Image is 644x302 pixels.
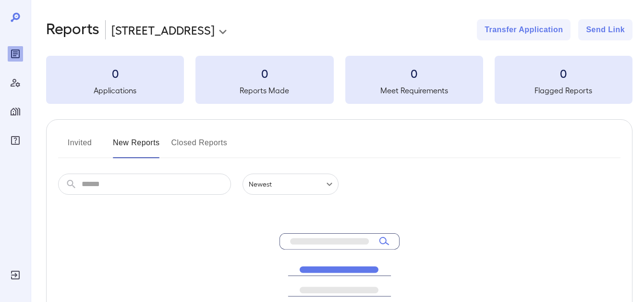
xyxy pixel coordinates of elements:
h2: Reports [46,19,99,40]
div: Log Out [8,267,23,283]
h5: Reports Made [195,85,333,96]
h5: Meet Requirements [345,85,483,96]
p: [STREET_ADDRESS] [111,22,215,38]
h3: 0 [46,65,184,81]
button: Closed Reports [171,135,228,158]
h3: 0 [345,65,483,81]
div: Newest [243,174,339,195]
h3: 0 [195,65,333,81]
div: Reports [8,46,23,62]
button: New Reports [113,135,160,158]
h5: Applications [46,85,184,96]
h3: 0 [495,65,632,81]
h5: Flagged Reports [495,85,632,96]
div: Manage Properties [8,104,23,119]
button: Invited [58,135,101,158]
div: Manage Users [8,75,23,90]
summary: 0Applications0Reports Made0Meet Requirements0Flagged Reports [46,56,632,104]
button: Send Link [578,19,632,40]
button: Transfer Application [477,19,571,40]
div: FAQ [8,133,23,148]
